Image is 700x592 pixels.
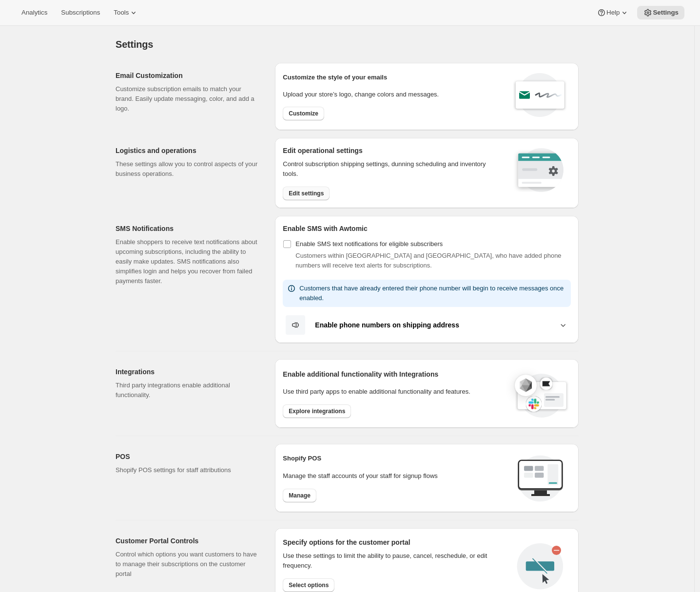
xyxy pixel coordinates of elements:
[55,6,106,19] button: Subscriptions
[21,9,47,17] span: Analytics
[637,6,684,19] button: Settings
[283,578,334,592] button: Select options
[283,369,505,379] h2: Enable additional functionality with Integrations
[116,146,259,155] h2: Logistics and operations
[295,252,561,269] span: Customers within [GEOGRAPHIC_DATA] and [GEOGRAPHIC_DATA], who have added phone numbers will recei...
[289,110,318,117] span: Customize
[283,90,439,99] p: Upload your store’s logo, change colors and messages.
[116,465,259,475] p: Shopify POS settings for staff attributions
[289,407,345,415] span: Explore integrations
[116,237,259,286] p: Enable shoppers to receive text notifications about upcoming subscriptions, including the ability...
[653,9,679,17] span: Settings
[108,6,144,19] button: Tools
[283,107,324,120] button: Customize
[116,381,259,400] p: Third party integrations enable additional functionality.
[283,387,505,397] p: Use third party apps to enable additional functionality and features.
[299,284,567,303] p: Customers that have already entered their phone number will begin to receive messages once enabled.
[61,9,100,17] span: Subscriptions
[315,321,459,329] b: Enable phone numbers on shipping address
[283,146,501,155] h2: Edit operational settings
[283,315,571,335] button: Enable phone numbers on shipping address
[283,187,330,200] button: Edit settings
[116,84,259,114] p: Customize subscription emails to match your brand. Easily update messaging, color, and add a logo.
[114,9,129,17] span: Tools
[116,452,259,461] h2: POS
[283,73,387,82] p: Customize the style of your emails
[295,240,443,248] span: Enable SMS text notifications for eligible subscribers
[116,367,259,377] h2: Integrations
[116,224,259,233] h2: SMS Notifications
[116,550,259,579] p: Control which options you want customers to have to manage their subscriptions on the customer po...
[289,492,311,499] span: Manage
[283,471,509,481] p: Manage the staff accounts of your staff for signup flows
[289,190,324,197] span: Edit settings
[283,159,501,179] p: Control subscription shipping settings, dunning scheduling and inventory tools.
[116,39,153,50] span: Settings
[283,454,509,463] h2: Shopify POS
[16,6,53,19] button: Analytics
[283,224,571,233] h2: Enable SMS with Awtomic
[116,159,259,179] p: These settings allow you to control aspects of your business operations.
[283,551,509,571] div: Use these settings to limit the ability to pause, cancel, reschedule, or edit frequency.
[116,536,259,546] h2: Customer Portal Controls
[591,6,635,19] button: Help
[283,489,316,502] button: Manage
[606,9,620,17] span: Help
[289,581,329,589] span: Select options
[283,404,351,418] button: Explore integrations
[283,537,509,547] h2: Specify options for the customer portal
[116,71,259,80] h2: Email Customization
